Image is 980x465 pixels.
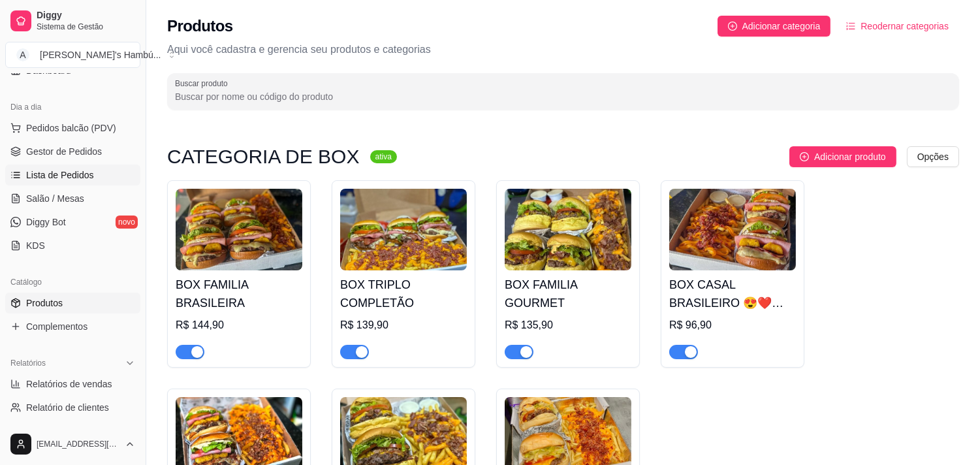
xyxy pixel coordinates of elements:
[26,377,112,391] span: Relatórios de vendas
[505,317,631,333] div: R$ 135,90
[167,149,360,165] h3: CATEGORIA DE BOX
[861,19,949,33] span: Reodernar categorias
[5,272,140,293] div: Catálogo
[5,5,140,37] a: DiggySistema de Gestão
[5,316,140,337] a: Complementos
[5,188,140,209] a: Salão / Mesas
[175,78,232,89] label: Buscar produto
[26,401,109,414] span: Relatório de clientes
[26,297,63,310] span: Produtos
[26,192,84,205] span: Salão / Mesas
[5,118,140,138] button: Pedidos balcão (PDV)
[846,22,855,31] span: ordered-list
[5,397,140,418] a: Relatório de clientes
[340,317,467,333] div: R$ 139,90
[5,428,140,460] button: [EMAIL_ADDRESS][DOMAIN_NAME]
[505,189,631,270] img: product-image
[16,48,29,61] span: A
[37,439,119,449] span: [EMAIL_ADDRESS][DOMAIN_NAME]
[26,216,66,229] span: Diggy Bot
[5,42,140,68] button: Select a team
[176,276,302,312] h4: BOX FAMILIA BRASILEIRA
[5,141,140,162] a: Gestor de Pedidos
[176,189,302,270] img: product-image
[26,145,102,158] span: Gestor de Pedidos
[5,421,140,441] a: Relatório de mesas
[742,19,821,33] span: Adicionar categoria
[718,16,831,37] button: Adicionar categoria
[669,276,796,312] h4: BOX CASAL BRASILEIRO 😍❤️🔥👩‍❤️‍👨
[26,168,94,182] span: Lista de Pedidos
[789,146,896,167] button: Adicionar produto
[5,293,140,313] a: Produtos
[5,212,140,232] a: Diggy Botnovo
[26,320,87,333] span: Complementos
[800,152,809,161] span: plus-circle
[40,48,161,61] div: [PERSON_NAME]'s Hambú ...
[5,235,140,256] a: KDS
[814,150,886,164] span: Adicionar produto
[370,150,397,163] sup: ativa
[175,90,951,103] input: Buscar produto
[669,189,796,270] img: product-image
[5,165,140,185] a: Lista de Pedidos
[669,317,796,333] div: R$ 96,90
[917,150,949,164] span: Opções
[505,276,631,312] h4: BOX FAMILIA GOURMET
[10,358,46,368] span: Relatórios
[5,374,140,394] a: Relatórios de vendas
[26,239,45,252] span: KDS
[728,22,737,31] span: plus-circle
[167,42,959,57] p: Aqui você cadastra e gerencia seu produtos e categorias
[5,97,140,118] div: Dia a dia
[37,10,135,22] span: Diggy
[836,16,959,37] button: Reodernar categorias
[340,189,467,270] img: product-image
[167,16,233,37] h2: Produtos
[26,121,116,135] span: Pedidos balcão (PDV)
[340,276,467,312] h4: BOX TRIPLO COMPLETÃO
[37,22,135,32] span: Sistema de Gestão
[907,146,959,167] button: Opções
[176,317,302,333] div: R$ 144,90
